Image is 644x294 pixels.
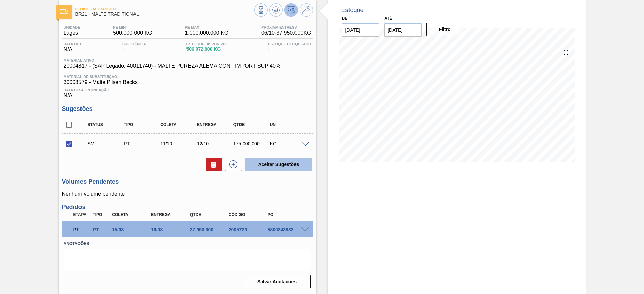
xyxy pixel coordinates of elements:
[185,30,228,36] span: 1.000.000,000 KG
[62,42,84,53] div: N/A
[261,30,311,36] span: 06/10 - 37.950,000 KG
[227,212,271,217] div: Código
[60,9,68,14] img: Ícone
[72,222,92,237] div: Pedido em Trânsito
[268,122,309,127] div: UN
[91,227,111,232] div: Pedido de Transferência
[62,191,313,197] p: Nenhum volume pendente
[188,227,232,232] div: 37.950,000
[75,7,254,11] span: Pedido em Trânsito
[159,141,199,146] div: 11/10/2025
[185,25,228,29] span: PE MAX
[64,25,80,29] span: Unidade
[341,7,364,14] div: Estoque
[227,227,271,232] div: 2005739
[188,212,232,217] div: Qtde
[254,3,268,17] button: Visão Geral dos Estoques
[342,16,348,21] label: De
[122,141,163,146] div: Pedido de Transferência
[149,227,193,232] div: 16/08/2025
[268,42,311,46] span: Estoque Bloqueado
[202,158,222,171] div: Excluir Sugestões
[75,12,254,17] span: BR21 - MALTE TRADITIONAL
[62,204,313,211] h3: Pedidos
[266,42,313,53] div: -
[122,42,146,46] span: Suficiência
[110,212,154,217] div: Coleta
[64,79,311,85] span: 30008579 - Malte Pilsen Becks
[159,122,199,127] div: Coleta
[64,63,281,69] span: 20004817 - (SAP Legado: 40011740) - MALTE PUREZA ALEMA CONT IMPORT SUP 40%
[266,227,310,232] div: 5800343983
[64,75,311,79] span: Material de Substituição
[384,16,392,21] label: Até
[222,158,242,171] div: Nova sugestão
[86,141,126,146] div: Sugestão Manual
[64,88,311,92] span: Data Descontinuação
[121,42,148,53] div: -
[195,141,236,146] div: 12/10/2025
[261,25,311,29] span: Próxima Entrega
[91,212,111,217] div: Tipo
[64,30,80,36] span: Lages
[245,158,312,171] button: Aceitar Sugestões
[72,212,92,217] div: Etapa
[300,3,313,17] button: Ir ao Master Data / Geral
[64,58,281,62] span: Material ativo
[73,227,90,232] p: PT
[149,212,193,217] div: Entrega
[64,42,82,46] span: Data out
[266,212,310,217] div: PO
[186,42,228,46] span: Estoque Disponível
[269,3,283,17] button: Atualizar Gráfico
[195,122,236,127] div: Entrega
[113,25,152,29] span: PE MIN
[186,47,228,52] span: 506.072,000 KG
[232,141,272,146] div: 175.000,000
[426,23,464,36] button: Filtro
[110,227,154,232] div: 15/08/2025
[62,105,313,113] h3: Sugestões
[64,239,311,249] label: Anotações
[62,178,313,186] h3: Volumes Pendentes
[384,23,422,37] input: dd/mm/yyyy
[242,157,313,172] div: Aceitar Sugestões
[86,122,126,127] div: Status
[284,3,298,17] button: Desprogramar Estoque
[268,141,309,146] div: KG
[113,30,152,36] span: 500.000,000 KG
[122,122,163,127] div: Tipo
[244,275,311,288] button: Salvar Anotações
[232,122,272,127] div: Qtde
[62,85,313,99] div: N/A
[342,23,379,37] input: dd/mm/yyyy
